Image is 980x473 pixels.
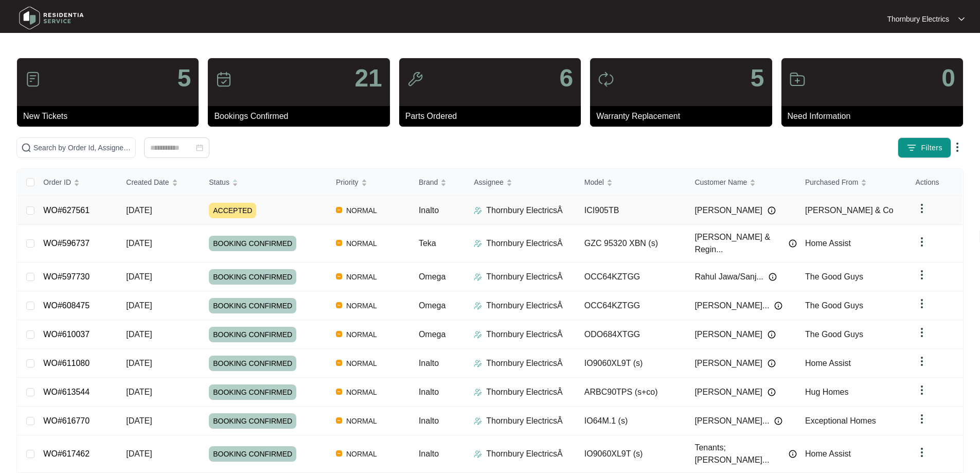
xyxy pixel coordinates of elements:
[805,301,863,310] span: The Good Guys
[209,327,296,342] span: BOOKING CONFIRMED
[921,143,942,153] span: Filters
[43,272,90,281] a: WO#597730
[694,415,769,427] span: [PERSON_NAME]...
[559,66,573,91] p: 6
[694,357,762,370] span: [PERSON_NAME]
[916,202,928,215] img: dropdown arrow
[474,239,482,248] img: Assigner Icon
[126,206,152,215] span: [DATE]
[789,450,797,458] img: Info icon
[209,384,296,400] span: BOOKING CONFIRMED
[419,177,438,188] span: Brand
[419,359,439,367] span: Inalto
[336,450,342,457] img: Vercel Logo
[419,388,439,396] span: Inalto
[916,326,928,339] img: dropdown arrow
[126,449,152,458] span: [DATE]
[768,388,776,396] img: Info icon
[805,330,863,339] span: The Good Guys
[336,302,342,308] img: Vercel Logo
[43,330,90,339] a: WO#610037
[15,3,87,33] img: residentia service logo
[33,142,131,153] input: Search by Order Id, Assignee Name, Customer Name, Brand and Model
[474,450,482,458] img: Assigner Icon
[25,71,41,87] img: icon
[209,177,229,188] span: Status
[126,359,152,367] span: [DATE]
[486,386,563,398] p: Thornbury ElectricsÂ
[596,110,772,122] p: Warranty Replacement
[342,386,381,398] span: NORMAL
[486,328,563,341] p: Thornbury ElectricsÂ
[789,71,806,87] img: icon
[576,196,687,225] td: ICI905TB
[411,169,466,196] th: Brand
[466,169,576,196] th: Assignee
[209,446,296,462] span: BOOKING CONFIRMED
[209,203,256,218] span: ACCEPTED
[419,239,436,248] span: Teka
[209,298,296,313] span: BOOKING CONFIRMED
[751,66,764,91] p: 5
[43,388,90,396] a: WO#613544
[768,359,776,367] img: Info icon
[805,177,858,188] span: Purchased From
[576,225,687,262] td: GZC 95320 XBN (s)
[118,169,201,196] th: Created Date
[43,449,90,458] a: WO#617462
[209,356,296,371] span: BOOKING CONFIRMED
[419,416,439,425] span: Inalto
[214,110,389,122] p: Bookings Confirmed
[916,269,928,281] img: dropdown arrow
[419,272,446,281] span: Omega
[43,177,71,188] span: Order ID
[486,415,563,427] p: Thornbury ElectricsÂ
[474,359,482,367] img: Assigner Icon
[419,206,439,215] span: Inalto
[694,442,783,466] span: Tenants; [PERSON_NAME]...
[576,291,687,320] td: OCC64KZTGG
[584,177,604,188] span: Model
[576,349,687,378] td: IO9060XL9T (s)
[474,388,482,396] img: Assigner Icon
[342,415,381,427] span: NORMAL
[407,71,423,87] img: icon
[916,446,928,459] img: dropdown arrow
[694,177,747,188] span: Customer Name
[126,388,152,396] span: [DATE]
[209,236,296,251] span: BOOKING CONFIRMED
[576,407,687,435] td: IO64M.1 (s)
[774,417,782,425] img: Info icon
[887,14,949,24] p: Thornbury Electrics
[486,204,563,217] p: Thornbury ElectricsÂ
[694,386,762,398] span: [PERSON_NAME]
[405,110,581,122] p: Parts Ordered
[342,271,381,283] span: NORMAL
[576,262,687,291] td: OCC64KZTGG
[336,417,342,424] img: Vercel Logo
[126,330,152,339] span: [DATE]
[419,449,439,458] span: Inalto
[486,237,563,250] p: Thornbury ElectricsÂ
[694,271,763,283] span: Rahul Jawa/Sanj...
[788,110,963,122] p: Need Information
[805,449,851,458] span: Home Assist
[805,272,863,281] span: The Good Guys
[328,169,411,196] th: Priority
[336,360,342,366] img: Vercel Logo
[342,204,381,217] span: NORMAL
[336,240,342,246] img: Vercel Logo
[209,413,296,429] span: BOOKING CONFIRMED
[805,206,894,215] span: [PERSON_NAME] & Co
[694,300,769,312] span: [PERSON_NAME]...
[419,301,446,310] span: Omega
[907,169,963,196] th: Actions
[336,177,359,188] span: Priority
[768,330,776,339] img: Info icon
[576,320,687,349] td: ODO684XTGG
[805,416,876,425] span: Exceptional Homes
[336,207,342,213] img: Vercel Logo
[126,239,152,248] span: [DATE]
[342,300,381,312] span: NORMAL
[336,331,342,337] img: Vercel Logo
